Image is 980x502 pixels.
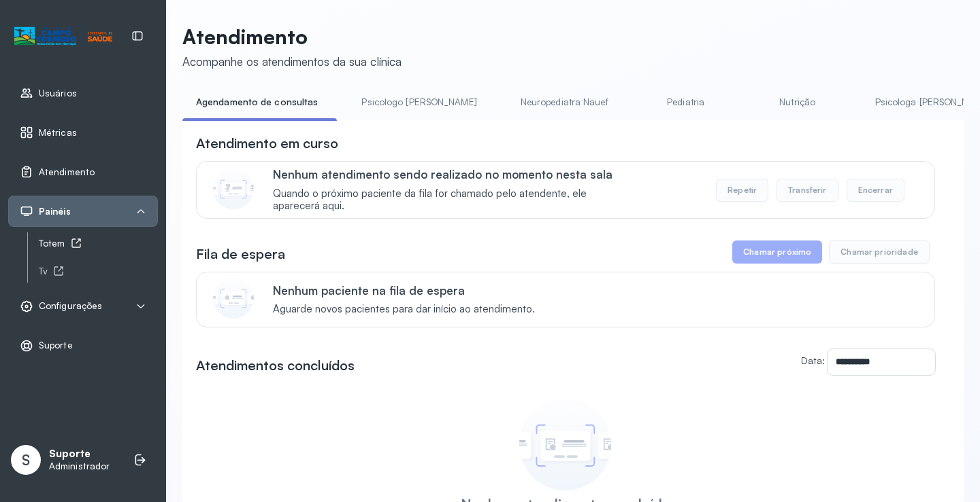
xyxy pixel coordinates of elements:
img: Imagem de CalloutCard [213,278,254,319]
span: Atendimento [39,166,95,178]
p: Suporte [49,448,110,461]
a: Neuropediatra Nauef [507,91,622,113]
h3: Fila de espera [196,245,285,264]
span: Suporte [39,340,73,351]
div: Acompanhe os atendimentos da sua clínica [182,54,402,69]
a: Métricas [20,126,146,139]
span: Métricas [39,127,77,139]
button: Chamar próximo [732,240,822,264]
a: Psicologo [PERSON_NAME] [348,91,490,113]
h3: Atendimentos concluídos [196,356,355,375]
p: Nenhum atendimento sendo realizado no momento nesta sala [273,167,633,181]
p: Administrador [49,461,110,472]
a: Agendamento de consultas [182,91,331,113]
button: Transferir [777,179,838,202]
span: Aguarde novos pacientes para dar início ao atendimento. [273,303,535,316]
a: Nutrição [750,91,845,113]
a: Usuários [20,86,146,100]
button: Repetir [716,179,768,202]
p: Nenhum paciente na fila de espera [273,283,535,298]
span: Quando o próximo paciente da fila for chamado pelo atendente, ele aparecerá aqui. [273,187,633,213]
img: Logotipo do estabelecimento [14,25,112,48]
span: Painéis [39,206,71,217]
div: Tv [39,266,158,277]
p: Atendimento [182,24,402,49]
h3: Atendimento em curso [196,134,338,153]
a: Atendimento [20,165,146,179]
img: Imagem de empty state [519,399,611,490]
label: Data: [801,355,825,366]
div: Totem [39,238,158,249]
a: Pediatria [638,91,734,113]
a: Totem [39,235,158,252]
span: Configurações [39,300,102,312]
button: Chamar prioridade [829,240,930,264]
a: Tv [39,263,158,280]
span: Usuários [39,88,77,99]
button: Encerrar [847,179,904,202]
img: Imagem de CalloutCard [213,168,254,209]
